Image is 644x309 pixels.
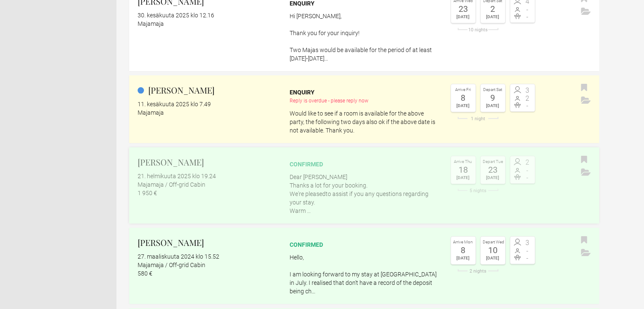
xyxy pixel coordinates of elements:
[522,159,533,166] span: 2
[453,166,473,174] div: 18
[453,94,473,102] div: 8
[453,102,473,110] div: [DATE]
[522,248,533,254] span: -
[451,28,506,32] div: 10 nights
[483,246,503,254] div: 10
[522,174,533,181] span: -
[129,228,599,304] a: [PERSON_NAME] 27. maaliskuuta 2024 klo 15.52 Majamaja / Off-grid Cabin 580 € confirmed Hello, I a...
[138,180,278,189] div: Majamaja / Off-grid Cabin
[138,19,278,28] div: Majamaja
[138,270,152,277] flynt-currency: 580 €
[453,5,473,13] div: 23
[483,94,503,102] div: 9
[290,173,439,215] p: Dear [PERSON_NAME] Thanks a lot for your booking. We're pleasedto assist if you any questions reg...
[138,190,157,196] flynt-currency: 1 950 €
[579,247,593,259] button: Archive
[290,160,439,168] div: confirmed
[138,236,278,249] h2: [PERSON_NAME]
[138,253,219,260] flynt-date-display: 27. maaliskuuta 2024 klo 15.52
[290,88,439,97] div: Enquiry
[453,86,473,94] div: Arrive Fri
[451,269,506,273] div: 2 nights
[522,87,533,94] span: 3
[453,158,473,166] div: Arrive Thu
[522,14,533,20] span: -
[290,240,439,249] div: confirmed
[290,109,439,135] p: Would like to see if a room is available for the above party, the following two days also ok if t...
[522,95,533,102] span: 2
[451,116,506,121] div: 1 night
[522,6,533,13] span: -
[522,102,533,109] span: -
[138,12,214,19] flynt-date-display: 30. kesäkuuta 2025 klo 12.16
[579,82,589,94] button: Bookmark
[453,239,473,246] div: Arrive Mon
[579,166,593,179] button: Archive
[483,5,503,13] div: 2
[579,6,593,18] button: Archive
[138,156,278,168] h2: [PERSON_NAME]
[483,86,503,94] div: Depart Sat
[453,254,473,262] div: [DATE]
[579,234,589,247] button: Bookmark
[290,12,439,63] p: Hi [PERSON_NAME], Thank you for your inquiry! Two Majas would be available for the period of at l...
[522,255,533,262] span: -
[483,166,503,174] div: 23
[138,173,216,179] flynt-date-display: 21. helmikuuta 2025 klo 19.24
[453,246,473,254] div: 8
[483,13,503,21] div: [DATE]
[129,75,599,143] a: [PERSON_NAME] 11. kesäkuuta 2025 klo 7.49 Majamaja Enquiry Reply is overdue - please reply now Wo...
[483,239,503,246] div: Depart Wed
[290,97,439,105] div: Reply is overdue - please reply now
[483,174,503,182] div: [DATE]
[453,13,473,21] div: [DATE]
[138,108,278,117] div: Majamaja
[129,147,599,223] a: [PERSON_NAME] 21. helmikuuta 2025 klo 19.24 Majamaja / Off-grid Cabin 1 950 € confirmed Dear [PER...
[579,94,593,107] button: Archive
[483,254,503,262] div: [DATE]
[579,154,589,166] button: Bookmark
[453,174,473,182] div: [DATE]
[138,101,211,108] flynt-date-display: 11. kesäkuuta 2025 klo 7.49
[522,167,533,174] span: -
[138,261,278,269] div: Majamaja / Off-grid Cabin
[522,240,533,246] span: 3
[138,84,278,97] h2: [PERSON_NAME]
[451,188,506,193] div: 5 nights
[483,102,503,110] div: [DATE]
[483,158,503,166] div: Depart Tue
[290,253,439,295] p: Hello, I am looking forward to my stay at [GEOGRAPHIC_DATA] in July. I realised that don't have a...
